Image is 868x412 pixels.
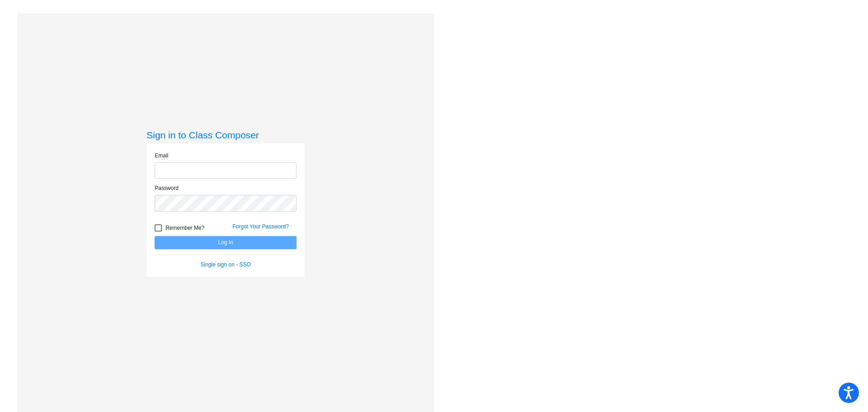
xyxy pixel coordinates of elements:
[146,129,305,141] h3: Sign in to Class Composer
[165,223,204,233] span: Remember Me?
[232,223,289,230] a: Forgot Your Password?
[155,152,168,160] label: Email
[155,236,297,249] button: Log In
[155,184,179,192] label: Password
[201,261,251,268] a: Single sign on - SSO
